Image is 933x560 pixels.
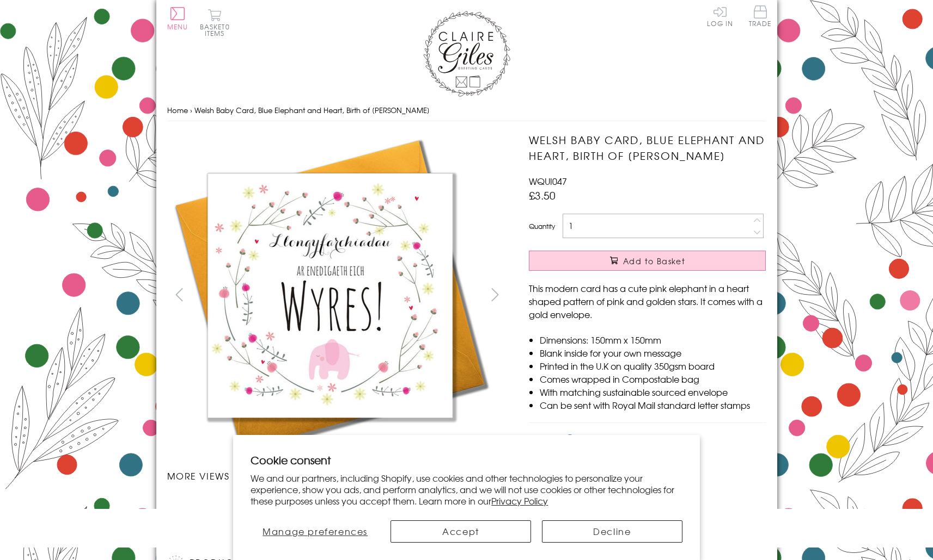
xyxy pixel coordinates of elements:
li: Dimensions: 150mm x 150mm [540,333,766,346]
h3: More views [167,469,508,482]
span: Add to Basket [623,256,685,266]
span: Manage preferences [263,525,368,538]
button: Accept [391,520,531,543]
button: next [483,282,507,307]
li: Blank inside for your own message [540,346,766,359]
button: prev [167,282,192,307]
button: Menu [167,7,188,30]
img: Welsh Baby Card, Blue Elephant and Heart, Birth of Grandson [209,506,210,507]
li: With matching sustainable sourced envelope [540,385,766,399]
img: Claire Giles Greetings Cards [423,11,510,97]
p: This modern card has a cute pink elephant in a heart shaped pattern of pink and golden stars. It ... [529,282,766,321]
span: Trade [749,5,772,27]
button: Manage preferences [251,520,380,543]
a: Privacy Policy [491,494,548,507]
button: Add to Basket [529,251,766,271]
h2: Cookie consent [251,452,682,468]
li: Comes wrapped in Compostable bag [540,372,766,385]
a: Log In [707,5,733,27]
ul: Carousel Pagination [167,493,508,517]
span: › [190,105,192,115]
li: Can be sent with Royal Mail standard letter stamps [540,399,766,412]
button: Basket0 items [200,9,230,36]
li: Carousel Page 1 (Current Slide) [167,493,252,517]
span: 0 items [205,22,230,38]
a: Home [167,105,188,115]
p: We and our partners, including Shopify, use cookies and other technologies to personalize your ex... [251,472,682,506]
h1: Welsh Baby Card, Blue Elephant and Heart, Birth of [PERSON_NAME] [529,132,766,164]
span: £3.50 [529,188,556,203]
nav: breadcrumbs [167,99,766,122]
span: Welsh Baby Card, Blue Elephant and Heart, Birth of [PERSON_NAME] [194,105,430,115]
a: Trade [749,5,772,29]
button: Decline [542,520,682,543]
li: Printed in the U.K on quality 350gsm board [540,359,766,372]
label: Quantity [529,221,555,231]
span: Menu [167,22,188,32]
span: WQUI047 [529,175,567,188]
img: Welsh Baby Card, Blue Elephant and Heart, Birth of Grandson [167,132,494,458]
